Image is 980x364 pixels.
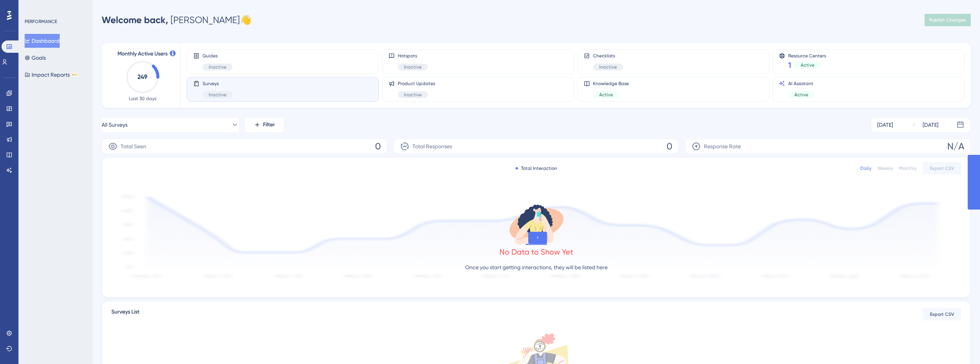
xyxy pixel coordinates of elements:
div: [DATE] [877,120,893,129]
div: Weekly [878,165,893,171]
iframe: UserGuiding AI Assistant Launcher [948,334,971,357]
div: [DATE] [923,120,938,129]
div: PERFORMANCE [25,18,57,25]
span: Export CSV [930,311,954,317]
span: Knowledge Base [593,81,629,87]
span: AI Assistant [788,81,814,87]
span: Inactive [404,92,422,98]
span: All Surveys [102,120,127,129]
span: Inactive [209,92,226,98]
button: Publish Changes [925,14,971,26]
button: Dashboard [25,34,60,48]
div: Monthly [899,165,916,171]
div: BETA [71,73,78,77]
span: Surveys [203,81,233,87]
text: 249 [137,73,147,81]
div: [PERSON_NAME] 👋 [102,14,251,26]
span: Inactive [209,64,226,70]
button: Export CSV [923,162,961,174]
span: Publish Changes [929,17,966,23]
span: Hotspots [398,53,428,59]
span: Guides [203,53,233,59]
span: N/A [947,140,964,153]
span: Inactive [599,64,617,70]
span: Surveys List [111,307,139,321]
span: Active [801,62,814,68]
span: 0 [375,140,381,153]
button: All Surveys [102,117,239,133]
span: 0 [667,140,672,153]
button: Goals [25,51,46,65]
button: Impact ReportsBETA [25,68,78,82]
span: Monthly Active Users [117,49,168,59]
span: Export CSV [930,165,954,171]
span: Total Seen [121,142,146,151]
div: Total Interaction [516,165,557,171]
span: Last 30 days [129,96,156,102]
p: Once you start getting interactions, they will be listed here [465,263,608,272]
span: Inactive [404,64,422,70]
span: Welcome back, [102,14,168,25]
span: Checklists [593,53,623,59]
span: Response Rate [704,142,741,151]
span: 1 [788,60,791,70]
button: Export CSV [923,308,961,320]
span: Total Responses [412,142,452,151]
span: Active [794,92,808,98]
span: Active [599,92,613,98]
span: Filter [263,120,275,129]
button: Filter [245,117,283,133]
span: Resource Centers [788,53,826,58]
div: Daily [860,165,871,171]
span: Product Updates [398,81,435,87]
div: No Data to Show Yet [499,247,573,257]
